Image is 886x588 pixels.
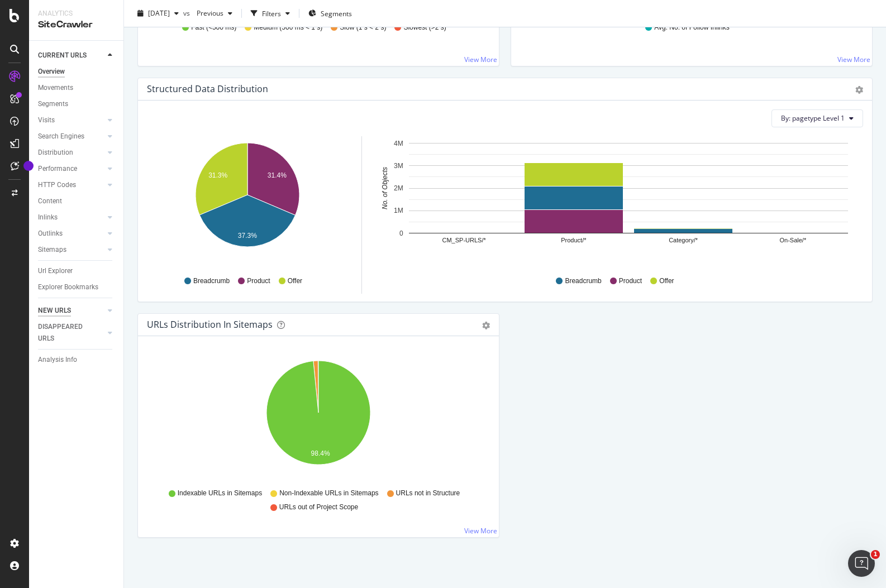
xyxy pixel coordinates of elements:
[38,228,63,240] div: Outlinks
[442,237,487,243] text: CM_SP-URLS/*
[38,131,104,142] a: Search Engines
[38,98,116,110] a: Segments
[38,147,104,159] a: Distribution
[38,195,116,207] a: Content
[38,114,55,126] div: Visits
[38,212,104,223] a: Inlinks
[38,82,73,94] div: Movements
[659,276,674,286] span: Offer
[38,98,68,110] div: Segments
[38,163,104,175] a: Performance
[38,321,94,345] div: DISAPPEARED URLS
[238,232,257,240] text: 37.3%
[482,322,490,329] div: gear
[183,8,192,18] span: vs
[781,113,845,123] span: By: pagetype Level 1
[192,8,223,18] span: Previous
[340,23,386,32] span: Slow (1 s < 2 s)
[38,50,104,61] a: CURRENT URLS
[304,4,356,22] button: Segments
[208,171,227,179] text: 31.3%
[38,244,104,256] a: Sitemaps
[38,281,98,293] div: Explorer Bookmarks
[279,503,358,512] span: URLs out of Project Scope
[150,136,345,266] svg: A chart.
[565,276,601,286] span: Breadcrumb
[38,50,87,61] div: CURRENT URLS
[394,140,403,147] text: 4M
[38,179,76,191] div: HTTP Codes
[848,550,875,577] iframe: Intercom live chat
[38,244,66,256] div: Sitemaps
[321,8,352,18] span: Segments
[771,109,863,127] button: By: pagetype Level 1
[38,66,65,78] div: Overview
[38,305,71,317] div: NEW URLS
[38,212,58,223] div: Inlinks
[38,265,73,277] div: Url Explorer
[38,9,115,18] div: Analytics
[38,131,84,142] div: Search Engines
[288,276,302,286] span: Offer
[38,82,116,94] a: Movements
[268,171,287,179] text: 31.4%
[147,354,490,484] svg: A chart.
[871,550,880,559] span: 1
[147,83,268,94] div: Structured Data Distribution
[38,195,62,207] div: Content
[311,450,330,457] text: 98.4%
[561,237,587,243] text: Product/*
[262,8,281,18] div: Filters
[38,321,104,345] a: DISAPPEARED URLS
[191,23,236,32] span: Fast (<500 ms)
[855,86,863,94] div: gear
[38,281,116,293] a: Explorer Bookmarks
[133,4,183,22] button: [DATE]
[464,55,497,64] a: View More
[38,147,73,159] div: Distribution
[396,489,460,498] span: URLs not in Structure
[394,184,403,192] text: 2M
[619,276,642,286] span: Product
[38,305,104,317] a: NEW URLS
[669,237,698,243] text: Category/*
[837,55,870,64] a: View More
[654,23,730,32] span: Avg. No. of Follow Inlinks
[394,162,403,170] text: 3M
[147,319,273,330] div: URLs Distribution in Sitemaps
[38,228,104,240] a: Outlinks
[38,265,116,277] a: Url Explorer
[148,8,170,18] span: 2025 Sep. 2nd
[254,23,322,32] span: Medium (500 ms < 1 s)
[38,179,104,191] a: HTTP Codes
[780,237,807,243] text: On-Sale/*
[178,489,262,498] span: Indexable URLs in Sitemaps
[399,230,403,237] text: 0
[403,23,446,32] span: Slowest (>2 s)
[38,354,77,366] div: Analysis Info
[38,354,116,366] a: Analysis Info
[246,4,294,22] button: Filters
[381,167,389,209] text: No. of Objects
[394,207,403,214] text: 1M
[38,163,77,175] div: Performance
[23,161,34,171] div: Tooltip anchor
[38,114,104,126] a: Visits
[247,276,270,286] span: Product
[192,4,237,22] button: Previous
[38,18,115,31] div: SiteCrawler
[464,526,497,536] a: View More
[38,66,116,78] a: Overview
[375,136,863,266] svg: A chart.
[279,489,378,498] span: Non-Indexable URLs in Sitemaps
[193,276,230,286] span: Breadcrumb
